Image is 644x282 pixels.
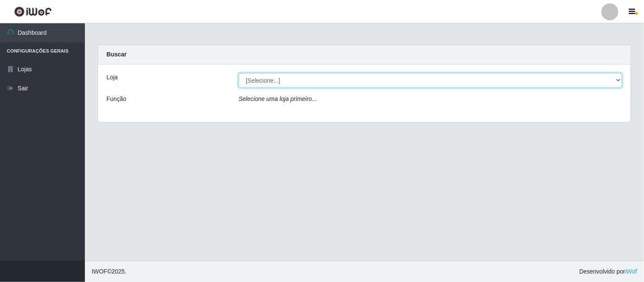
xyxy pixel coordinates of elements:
[92,267,127,276] span: © 2025 .
[625,268,637,275] a: iWof
[92,268,107,275] span: IWOF
[107,73,118,82] label: Loja
[14,6,52,17] img: CoreUI Logo
[579,267,637,276] span: Desenvolvido por
[239,95,317,102] i: Selecione uma loja primeiro...
[107,51,127,58] strong: Buscar
[107,95,127,103] label: Função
